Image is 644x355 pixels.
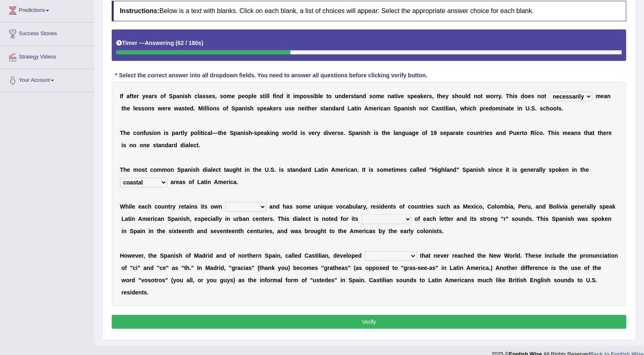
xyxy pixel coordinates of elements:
[498,93,501,99] b: y
[133,130,137,136] b: c
[239,105,242,112] b: a
[245,105,247,112] b: i
[462,93,466,99] b: u
[379,105,381,112] b: i
[369,93,373,99] b: s
[540,105,543,112] b: s
[324,105,326,112] b: t
[288,93,290,99] b: t
[501,105,502,112] b: i
[207,130,211,136] b: a
[149,93,152,99] b: a
[509,93,513,99] b: h
[263,105,267,112] b: e
[209,93,212,99] b: e
[387,105,391,112] b: n
[298,105,302,112] b: n
[242,93,245,99] b: e
[226,105,228,112] b: f
[543,105,546,112] b: c
[198,130,199,136] b: l
[341,105,345,112] b: d
[338,93,342,99] b: n
[423,93,427,99] b: e
[501,93,503,99] b: .
[0,46,94,66] a: Strategy Videos
[336,105,339,112] b: a
[203,93,206,99] b: s
[174,105,178,112] b: w
[232,93,235,99] b: e
[295,93,300,99] b: m
[401,93,404,99] b: e
[444,105,446,112] b: i
[152,130,154,136] b: i
[175,130,178,136] b: a
[242,105,245,112] b: n
[607,93,611,99] b: n
[470,105,473,112] b: c
[486,93,491,99] b: w
[276,93,280,99] b: n
[164,130,165,136] b: i
[142,93,146,99] b: y
[162,105,166,112] b: e
[152,93,154,99] b: r
[201,40,203,46] b: )
[486,105,489,112] b: e
[442,105,444,112] b: t
[122,93,124,99] b: f
[398,93,401,99] b: v
[185,93,188,99] b: s
[145,130,149,136] b: u
[137,93,139,99] b: r
[194,93,198,99] b: c
[173,93,176,99] b: p
[420,93,423,99] b: k
[305,105,306,112] b: i
[384,105,387,112] b: a
[215,93,217,99] b: ,
[365,105,369,112] b: A
[201,130,203,136] b: t
[276,105,278,112] b: r
[300,93,304,99] b: p
[248,93,252,99] b: p
[531,93,534,99] b: s
[267,105,270,112] b: a
[369,105,374,112] b: m
[132,93,134,99] b: t
[467,93,471,99] b: d
[257,105,260,112] b: s
[140,130,144,136] b: n
[374,105,377,112] b: e
[120,130,124,136] b: T
[452,105,456,112] b: n
[138,105,141,112] b: s
[182,130,184,136] b: l
[427,93,429,99] b: r
[116,40,203,46] h5: Timer —
[465,105,468,112] b: h
[288,105,292,112] b: s
[180,93,183,99] b: n
[525,93,528,99] b: o
[358,105,362,112] b: n
[122,105,124,112] b: t
[437,93,439,99] b: t
[252,93,253,99] b: l
[209,105,213,112] b: o
[407,93,410,99] b: s
[181,130,183,136] b: t
[550,105,554,112] b: o
[198,93,199,99] b: l
[151,105,155,112] b: s
[183,93,185,99] b: i
[124,130,127,136] b: h
[112,1,626,21] h4: Below is a text with blanks. Click on each blank, a list of choices will appear: Select the appro...
[557,105,558,112] b: l
[356,105,358,112] b: i
[526,105,530,112] b: U
[127,130,130,136] b: e
[320,105,324,112] b: s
